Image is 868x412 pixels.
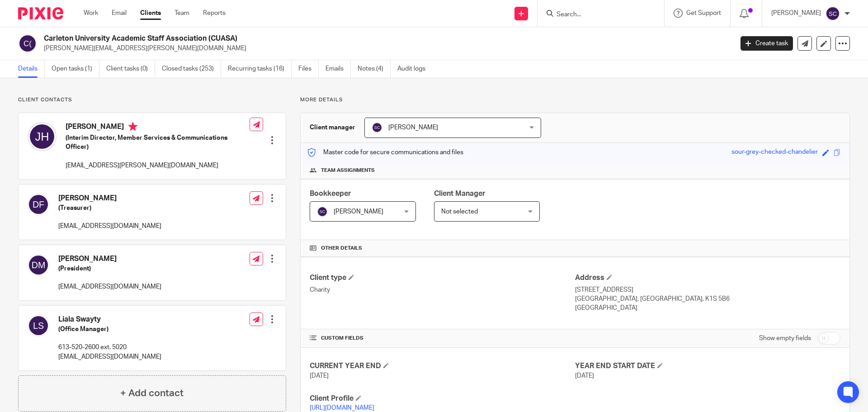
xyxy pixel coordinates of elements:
img: svg%3E [18,34,37,53]
span: [DATE] [310,373,329,379]
h4: Client Profile [310,394,575,403]
span: [PERSON_NAME] [388,124,438,131]
span: Get Support [686,10,721,16]
a: Create task [741,36,793,51]
i: Primary [128,122,137,131]
span: [PERSON_NAME] [334,208,383,215]
img: Pixie [18,7,63,19]
span: [DATE] [575,373,594,379]
p: [PERSON_NAME][EMAIL_ADDRESS][PERSON_NAME][DOMAIN_NAME] [44,44,727,53]
a: Client tasks (0) [106,60,155,78]
p: [EMAIL_ADDRESS][PERSON_NAME][DOMAIN_NAME] [66,161,250,170]
a: Work [84,9,98,18]
span: Other details [321,245,362,252]
div: sour-grey-checked-chandelier [731,147,818,158]
h4: YEAR END START DATE [575,361,840,371]
h4: + Add contact [120,386,184,400]
h4: Address [575,273,840,283]
span: Not selected [441,208,478,215]
h4: [PERSON_NAME] [66,122,250,133]
h4: Liala Swayty [58,315,161,324]
p: Client contacts [18,96,286,104]
a: Recurring tasks (16) [228,60,292,78]
p: [GEOGRAPHIC_DATA], [GEOGRAPHIC_DATA], K1S 5B6 [575,294,840,303]
a: Closed tasks (253) [162,60,221,78]
span: Bookkeeper [310,190,351,197]
h4: CUSTOM FIELDS [310,335,575,342]
h4: [PERSON_NAME] [58,254,161,264]
a: Email [112,9,127,18]
a: Open tasks (1) [52,60,99,78]
a: Details [18,60,45,78]
span: Client Manager [434,190,486,197]
a: Notes (4) [358,60,391,78]
a: Reports [203,9,226,18]
img: svg%3E [28,254,49,276]
img: svg%3E [317,206,328,217]
img: svg%3E [372,122,382,133]
span: Team assignments [321,167,375,174]
h5: (President) [58,264,161,273]
h2: Carleton University Academic Staff Association (CUASA) [44,34,590,43]
h4: Client type [310,273,575,283]
p: [EMAIL_ADDRESS][DOMAIN_NAME] [58,222,161,231]
h5: (Interim Director, Member Services & Communications Officer) [66,133,250,152]
a: Emails [325,60,351,78]
a: Audit logs [397,60,432,78]
a: Team [175,9,189,18]
img: svg%3E [826,6,840,21]
h3: Client manager [310,123,355,132]
a: [URL][DOMAIN_NAME] [310,405,374,411]
img: svg%3E [28,194,49,215]
p: [GEOGRAPHIC_DATA] [575,303,840,313]
p: [EMAIL_ADDRESS][DOMAIN_NAME] [58,352,161,361]
h5: (Treasurer) [58,204,161,213]
h4: CURRENT YEAR END [310,361,575,371]
p: Charity [310,285,575,294]
h4: [PERSON_NAME] [58,194,161,203]
a: Clients [140,9,161,18]
p: 613-520-2600 ext. 5020 [58,343,161,352]
p: Master code for secure communications and files [307,148,463,157]
p: [EMAIL_ADDRESS][DOMAIN_NAME] [58,282,161,291]
p: [STREET_ADDRESS] [575,285,840,294]
a: Files [298,60,319,78]
p: [PERSON_NAME] [771,9,821,18]
img: svg%3E [28,122,57,151]
h5: (Office Manager) [58,325,161,334]
p: More details [300,96,850,104]
label: Show empty fields [759,334,811,343]
img: svg%3E [28,315,49,336]
input: Search [556,11,637,19]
